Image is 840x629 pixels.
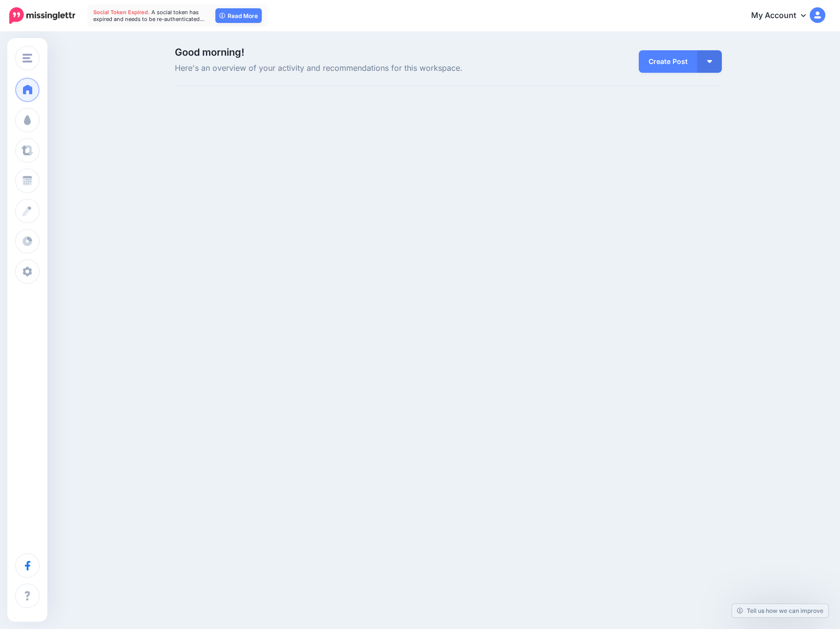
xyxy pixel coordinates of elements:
a: My Account [741,4,825,28]
img: Missinglettr [9,7,75,24]
span: Good morning! [175,46,244,58]
span: A social token has expired and needs to be re-authenticated… [93,9,205,22]
a: Create Post [639,50,697,73]
span: Social Token Expired. [93,9,150,16]
a: Tell us how we can improve [732,604,828,617]
span: Here's an overview of your activity and recommendations for this workspace. [175,62,535,75]
img: menu.png [22,54,32,63]
a: Read More [215,8,262,23]
img: arrow-down-white.png [707,60,712,63]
